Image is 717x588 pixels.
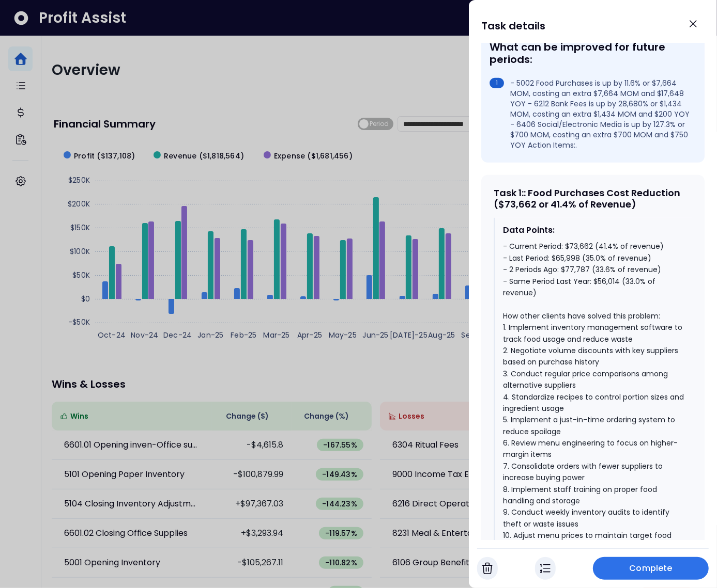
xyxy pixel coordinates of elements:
div: - Current Period: $73,662 (41.4% of revenue) - Last Period: $65,998 (35.0% of revenue) - 2 Period... [503,241,684,553]
li: - 5002 Food Purchases is up by 11.6% or $7,664 MOM, costing an extra $7,664 MOM and $17,648 YOY -... [490,78,692,150]
img: In Progress [540,562,551,575]
button: Close [682,12,705,35]
img: Cancel Task [482,562,493,575]
div: Data Points: [503,224,684,236]
div: What can be improved for future periods: [490,41,692,66]
button: Complete [593,557,709,580]
div: Task 1 : : Food Purchases Cost Reduction ($73,662 or 41.4% of Revenue) [494,187,692,210]
h1: Task details [481,17,545,35]
span: Complete [630,562,673,575]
